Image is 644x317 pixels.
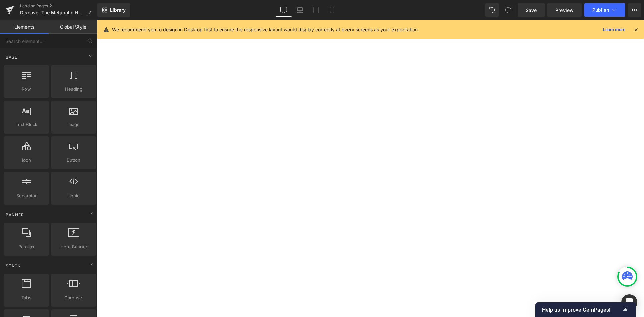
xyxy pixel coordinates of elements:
span: Base [5,54,18,60]
a: Preview [547,3,582,17]
span: Heading [53,86,94,93]
span: Parallax [6,243,47,250]
a: Mobile [324,3,340,17]
span: Hero Banner [53,243,94,250]
a: Laptop [292,3,308,17]
a: Landing Pages [20,3,97,9]
button: Publish [584,3,625,17]
span: Publish [592,7,609,13]
p: We recommend you to design in Desktop first to ensure the responsive layout would display correct... [112,26,419,33]
span: Stack [5,263,21,269]
button: Undo [485,3,499,17]
button: More [628,3,641,17]
span: Carousel [53,294,94,301]
div: Open Intercom Messenger [621,294,637,310]
span: Library [110,7,126,13]
span: Preview [555,7,574,14]
span: Banner [5,212,25,218]
a: Learn more [600,25,628,34]
span: Image [53,121,94,128]
span: Button [53,157,94,164]
span: Liquid [53,192,94,199]
button: Redo [501,3,515,17]
span: Save [526,7,537,14]
a: Tablet [308,3,324,17]
span: Text Block [6,121,47,128]
span: Separator [6,192,47,199]
span: Tabs [6,294,47,301]
a: Global Style [49,20,97,34]
span: Help us improve GemPages! [542,307,621,313]
span: Row [6,86,47,93]
button: Show survey - Help us improve GemPages! [542,306,629,314]
span: Discover The Metabolic Harmony [20,10,85,15]
a: Desktop [276,3,292,17]
span: Icon [6,157,47,164]
a: New Library [97,3,130,17]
